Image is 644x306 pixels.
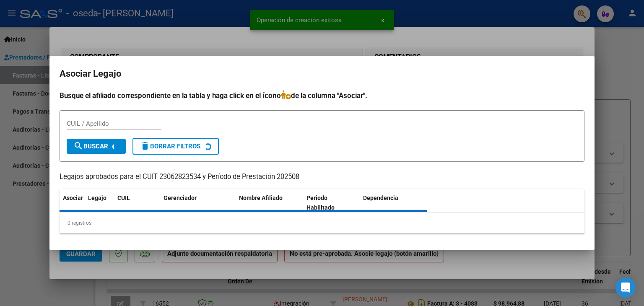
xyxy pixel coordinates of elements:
[60,90,584,101] h4: Busque el afiliado correspondiente en la tabla y haga click en el ícono de la columna "Asociar".
[360,189,427,217] datatable-header-cell: Dependencia
[239,194,283,201] span: Nombre Afiliado
[85,189,114,217] datatable-header-cell: Legajo
[363,194,398,201] span: Dependencia
[164,194,197,201] span: Gerenciador
[60,172,584,182] p: Legajos aprobados para el CUIT 23062823534 y Período de Prestación 202508
[88,194,106,201] span: Legajo
[60,213,584,233] div: 0 registros
[67,139,126,154] button: Buscar
[63,194,83,201] span: Asociar
[132,138,219,155] button: Borrar Filtros
[306,194,335,211] span: Periodo Habilitado
[303,189,360,217] datatable-header-cell: Periodo Habilitado
[236,189,303,217] datatable-header-cell: Nombre Afiliado
[73,141,83,151] mat-icon: search
[73,143,108,150] span: Buscar
[60,66,584,82] h2: Asociar Legajo
[140,141,150,151] mat-icon: delete
[114,189,160,217] datatable-header-cell: CUIL
[615,277,636,298] div: Open Intercom Messenger
[140,143,200,150] span: Borrar Filtros
[160,189,236,217] datatable-header-cell: Gerenciador
[60,189,85,217] datatable-header-cell: Asociar
[117,194,130,201] span: CUIL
